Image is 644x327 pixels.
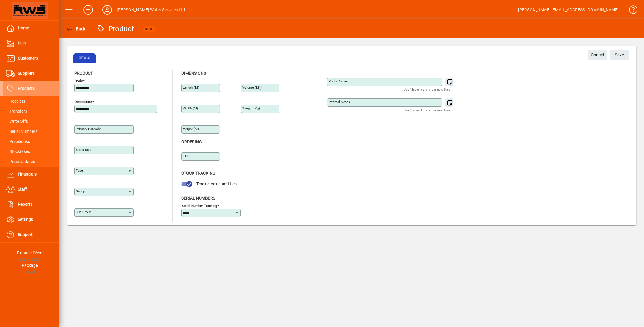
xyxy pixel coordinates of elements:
[3,227,59,242] a: Support
[18,41,26,45] span: POS
[615,50,624,60] span: ave
[18,172,37,176] span: Financials
[66,26,86,31] span: Back
[76,148,91,152] mat-label: Sales unit
[3,36,59,51] a: POS
[64,23,87,34] button: Back
[18,232,33,237] span: Support
[22,263,38,268] span: Package
[196,181,237,186] span: Track stock quantities
[6,149,30,154] span: Stocktakes
[75,100,92,104] mat-label: Description
[404,107,450,114] mat-hint: Use 'Enter' to start a new line
[591,50,604,60] span: Cancel
[6,129,37,134] span: Serial Numbers
[181,196,215,200] span: Serial Numbers
[518,5,619,15] div: [PERSON_NAME] [EMAIL_ADDRESS][DOMAIN_NAME]
[3,182,59,197] a: Staff
[3,51,59,66] a: Customers
[610,50,629,60] button: Save
[181,139,202,144] span: Ordering
[259,85,260,88] sup: 3
[3,96,59,106] a: Receipts
[3,212,59,227] a: Settings
[75,79,83,83] mat-label: Code
[183,106,198,110] mat-label: Width (m)
[76,189,85,193] mat-label: Group
[6,99,25,103] span: Receipts
[3,197,59,212] a: Reports
[18,25,29,30] span: Home
[329,100,350,104] mat-label: Internal Notes
[18,56,38,60] span: Customers
[3,146,59,157] a: Stocktakes
[76,168,83,173] mat-label: Type
[18,187,27,192] span: Staff
[145,27,152,31] span: NEW
[3,167,59,182] a: Financials
[588,50,607,60] button: Cancel
[76,210,91,214] mat-label: Sub group
[183,127,199,131] mat-label: Height (m)
[3,116,59,126] a: Write Offs
[98,4,117,15] button: Profile
[18,86,35,91] span: Products
[6,119,28,124] span: Write Offs
[3,157,59,167] a: Price Updates
[181,71,206,76] span: Dimensions
[3,136,59,146] a: Pricebooks
[3,126,59,136] a: Serial Numbers
[242,106,260,110] mat-label: Weight (Kg)
[625,1,637,20] a: Knowledge Base
[3,66,59,81] a: Suppliers
[3,21,59,36] a: Home
[181,171,216,176] span: Stock Tracking
[242,85,262,90] mat-label: Volume (m )
[6,159,35,164] span: Price Updates
[18,202,32,207] span: Reports
[117,5,185,15] div: [PERSON_NAME] Water Services Ltd
[76,127,101,131] mat-label: Primary barcode
[74,71,93,76] span: Product
[6,139,30,144] span: Pricebooks
[18,217,33,222] span: Settings
[79,4,98,15] button: Add
[183,154,190,158] mat-label: EOQ
[6,109,27,114] span: Transfers
[17,251,43,255] span: Financial Year
[183,85,199,90] mat-label: Length (m)
[18,71,35,76] span: Suppliers
[329,79,348,83] mat-label: Public Notes
[73,53,96,63] span: Details
[96,24,134,34] div: Product
[59,23,92,34] app-page-header-button: Back
[615,52,617,57] span: S
[182,203,217,208] mat-label: Serial Number tracking
[404,86,450,93] mat-hint: Use 'Enter' to start a new line
[3,106,59,116] a: Transfers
